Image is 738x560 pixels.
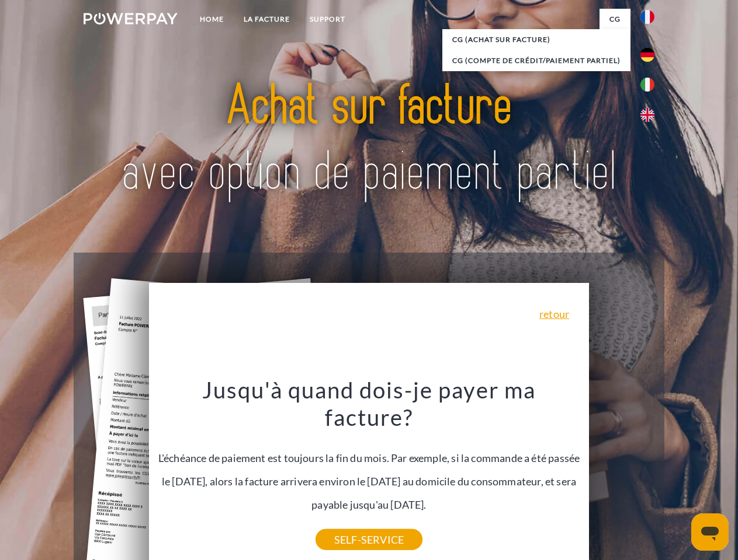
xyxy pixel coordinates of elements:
[691,513,729,551] iframe: Bouton de lancement de la fenêtre de messagerie
[84,13,178,24] img: logo-powerpay-white.svg
[640,108,654,122] img: en
[300,9,355,30] a: Support
[112,56,626,223] img: title-powerpay_fr.svg
[234,9,300,30] a: LA FACTURE
[640,78,654,92] img: it
[640,48,654,62] img: de
[316,529,422,550] a: SELF-SERVICE
[156,376,583,432] h3: Jusqu'à quand dois-je payer ma facture?
[156,376,583,540] div: L'échéance de paiement est toujours la fin du mois. Par exemple, si la commande a été passée le [...
[640,10,654,24] img: fr
[442,50,630,71] a: CG (Compte de crédit/paiement partiel)
[190,9,234,30] a: Home
[539,309,569,319] a: retour
[442,29,630,50] a: CG (achat sur facture)
[600,9,630,30] a: CG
